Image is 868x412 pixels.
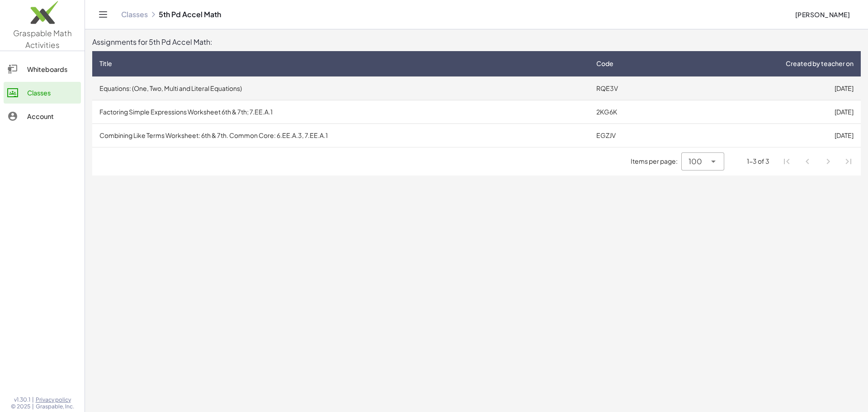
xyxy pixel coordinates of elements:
div: Classes [27,87,77,98]
a: Privacy policy [36,396,74,403]
span: Graspable Math Activities [13,28,72,50]
span: 100 [689,156,702,167]
span: Items per page: [631,156,681,166]
div: Account [27,111,77,122]
div: Whiteboards [27,64,77,75]
span: © 2025 [11,403,30,410]
button: Toggle navigation [96,7,110,22]
span: Created by teacher on [786,59,854,68]
div: 1-3 of 3 [747,156,769,166]
a: Classes [4,82,81,104]
a: Classes [121,10,148,19]
td: [DATE] [673,76,861,100]
td: EGZJV [589,123,673,147]
td: Combining Like Terms Worksheet: 6th & 7th. Common Core: 6.EE.A.3, 7.EE.A.1 [92,123,589,147]
td: [DATE] [673,123,861,147]
a: Whiteboards [4,58,81,80]
td: Factoring Simple Expressions Worksheet 6th & 7th; 7.EE.A.1 [92,100,589,123]
span: Code [596,59,613,68]
span: | [32,403,34,410]
span: Title [99,59,112,68]
td: Equations: (One, Two, Multi and Literal Equations) [92,76,589,100]
span: [PERSON_NAME] [795,10,850,19]
span: v1.30.1 [14,396,30,403]
div: Assignments for 5th Pd Accel Math: [92,37,861,47]
span: | [32,396,34,403]
td: [DATE] [673,100,861,123]
a: Account [4,105,81,127]
button: [PERSON_NAME] [788,6,857,23]
span: Graspable, Inc. [36,403,74,410]
td: 2KG6K [589,100,673,123]
td: RQE3V [589,76,673,100]
nav: Pagination Navigation [777,151,859,172]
